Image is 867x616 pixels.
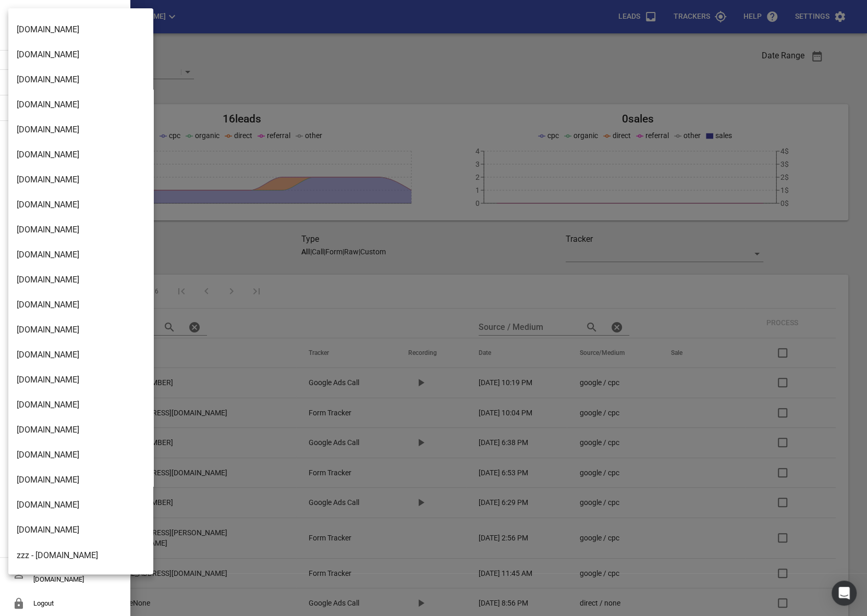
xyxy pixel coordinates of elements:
[8,92,153,117] li: [DOMAIN_NAME]
[8,342,153,367] li: [DOMAIN_NAME]
[8,117,153,142] li: [DOMAIN_NAME]
[8,17,153,42] li: [DOMAIN_NAME]
[8,392,153,417] li: [DOMAIN_NAME]
[8,442,153,467] li: [DOMAIN_NAME]
[8,543,153,568] li: zzz - [DOMAIN_NAME]
[8,192,153,217] li: [DOMAIN_NAME]
[8,467,153,492] li: [DOMAIN_NAME]
[8,67,153,92] li: [DOMAIN_NAME]
[8,367,153,392] li: [DOMAIN_NAME]
[8,417,153,442] li: [DOMAIN_NAME]
[8,42,153,67] li: [DOMAIN_NAME]
[8,142,153,167] li: [DOMAIN_NAME]
[8,518,153,543] li: [DOMAIN_NAME]
[8,292,153,317] li: [DOMAIN_NAME]
[8,492,153,518] li: [DOMAIN_NAME]
[8,267,153,292] li: [DOMAIN_NAME]
[8,167,153,192] li: [DOMAIN_NAME]
[832,581,857,606] div: Open Intercom Messenger
[8,317,153,342] li: [DOMAIN_NAME]
[8,568,153,593] li: [PERSON_NAME][DOMAIN_NAME]
[8,242,153,267] li: [DOMAIN_NAME]
[8,217,153,242] li: [DOMAIN_NAME]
